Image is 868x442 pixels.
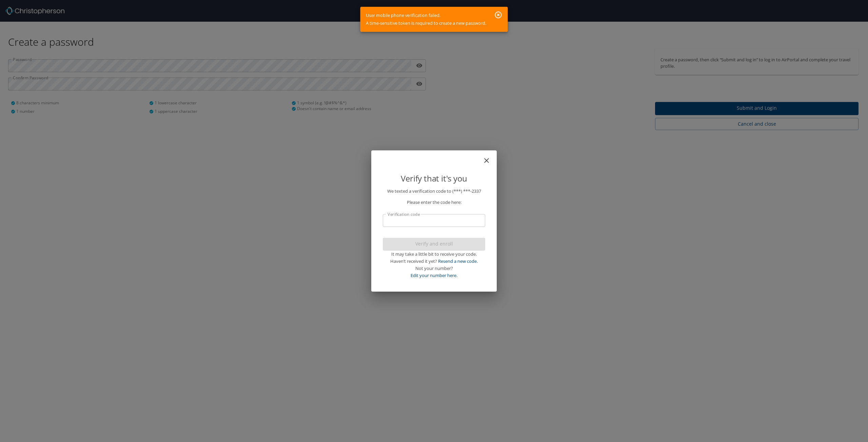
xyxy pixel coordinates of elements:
button: close [486,153,494,161]
p: Please enter the code here: [383,199,485,206]
div: User mobile phone verification failed. A time-sensitive token is required to create a new password. [366,9,486,30]
div: It may take a little bit to receive your code. [383,251,485,258]
p: We texted a verification code to (***) ***- 2337 [383,188,485,195]
div: Not your number? [383,265,485,272]
p: Verify that it's you [383,172,485,185]
a: Edit your number here. [411,272,457,278]
div: Haven’t received it yet? [383,258,485,265]
a: Resend a new code. [438,258,478,264]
